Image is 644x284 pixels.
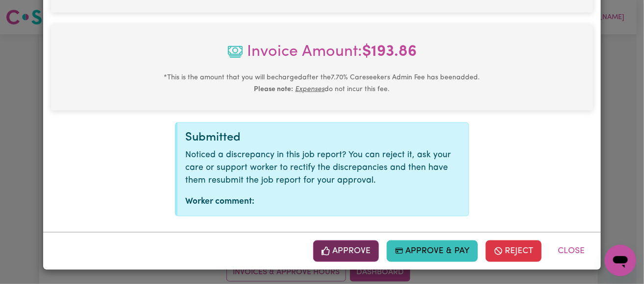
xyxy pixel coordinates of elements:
u: Expenses [296,86,325,93]
iframe: Button to launch messaging window [605,245,636,276]
small: This is the amount that you will be charged after the 7.70 % Careseekers Admin Fee has been added... [164,74,480,93]
button: Reject [486,240,542,262]
span: Submitted [185,132,241,143]
b: $ 193.86 [362,44,417,60]
button: Close [549,240,593,262]
p: Noticed a discrepancy in this job report? You can reject it, ask your care or support worker to r... [185,149,461,188]
span: Invoice Amount: [59,40,585,71]
strong: Worker comment: [185,197,254,206]
button: Approve & Pay [387,240,478,262]
button: Approve [313,240,379,262]
b: Please note: [254,86,294,93]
